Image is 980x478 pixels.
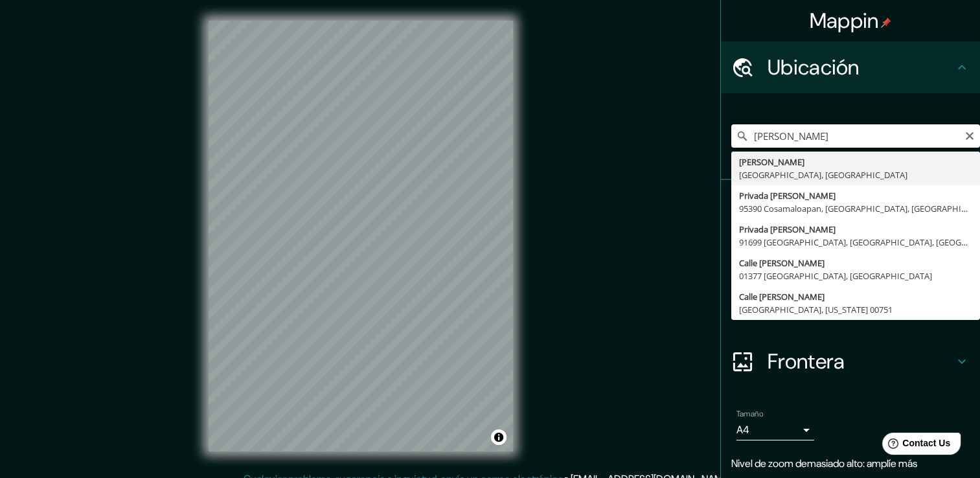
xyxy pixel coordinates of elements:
[721,284,980,336] div: Diseño
[739,223,972,236] div: Privada [PERSON_NAME]
[739,189,972,202] div: Privada [PERSON_NAME]
[768,54,954,80] h4: Ubicación
[768,297,954,323] h4: Diseño
[721,41,980,93] div: Ubicación
[739,236,972,249] div: 91699 [GEOGRAPHIC_DATA], [GEOGRAPHIC_DATA], [GEOGRAPHIC_DATA]
[721,336,980,387] div: Frontera
[739,168,972,181] div: [GEOGRAPHIC_DATA], [GEOGRAPHIC_DATA]
[881,17,891,28] img: pin-icon.png
[209,21,513,451] canvas: Mapa
[736,420,814,440] div: A4
[739,202,972,215] div: 95390 Cosamaloapan, [GEOGRAPHIC_DATA], [GEOGRAPHIC_DATA]
[739,256,972,269] div: Calle [PERSON_NAME]
[721,232,980,284] div: Estilo
[865,427,966,464] iframe: Help widget launcher
[739,290,972,303] div: Calle [PERSON_NAME]
[731,456,970,472] p: Nivel de zoom demasiado alto: amplíe más
[739,269,972,282] div: 01377 [GEOGRAPHIC_DATA], [GEOGRAPHIC_DATA]
[810,7,879,34] font: Mappin
[739,155,972,168] div: [PERSON_NAME]
[491,429,507,445] button: Alternar atribución
[736,409,763,420] label: Tamaño
[739,303,972,316] div: [GEOGRAPHIC_DATA], [US_STATE] 00751
[964,129,975,141] button: Claro
[731,124,980,148] input: Elige tu ciudad o área
[768,348,954,374] h4: Frontera
[721,180,980,232] div: Pines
